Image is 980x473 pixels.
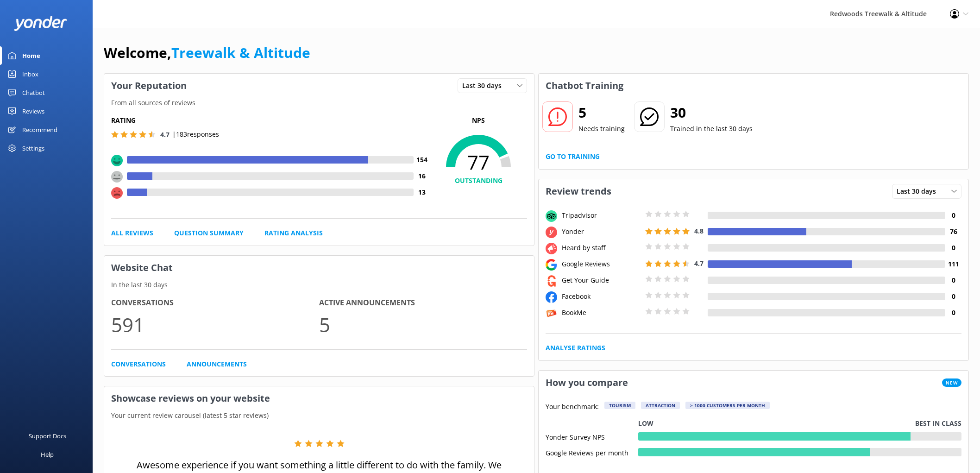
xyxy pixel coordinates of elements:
span: Last 30 days [897,186,942,196]
div: > 1000 customers per month [685,402,770,409]
div: Help [41,445,54,464]
h4: 111 [945,259,961,269]
div: Home [22,46,40,65]
a: Announcements [187,359,247,369]
span: New [942,378,961,387]
p: Your current review carousel (latest 5 star reviews) [104,410,534,421]
a: Go to Training [546,151,600,162]
a: Rating Analysis [264,228,323,238]
div: Inbox [22,65,38,83]
h4: 0 [945,291,961,302]
img: yonder-white-logo.png [14,16,67,31]
a: Conversations [111,359,166,369]
h3: How you compare [539,371,635,395]
div: Recommend [22,120,57,139]
a: Treewalk & Altitude [171,43,310,62]
h1: Welcome, [104,42,310,64]
h4: 0 [945,308,961,318]
h4: 0 [945,275,961,285]
h4: Conversations [111,297,319,309]
h4: 0 [945,243,961,253]
h4: OUTSTANDING [430,176,527,186]
h4: 0 [945,210,961,221]
div: Heard by staff [559,243,643,253]
span: 4.8 [694,227,704,235]
div: Yonder Survey NPS [546,432,638,441]
h2: 5 [578,101,625,124]
div: Facebook [559,291,643,302]
a: Question Summary [174,228,244,238]
div: Tourism [604,402,635,409]
div: Support Docs [29,427,66,445]
h4: 154 [414,155,430,165]
h3: Showcase reviews on your website [104,386,534,410]
h3: Website Chat [104,256,534,280]
div: Settings [22,139,44,158]
h3: Your Reputation [104,74,194,98]
p: NPS [430,115,527,126]
p: From all sources of reviews [104,98,534,108]
a: Analyse Ratings [546,343,605,353]
div: Yonder [559,227,643,237]
p: 591 [111,309,319,340]
div: Tripadvisor [559,210,643,221]
h2: 30 [670,101,753,124]
p: Your benchmark: [546,402,599,413]
span: 4.7 [160,130,170,139]
div: Get Your Guide [559,275,643,285]
h3: Review trends [539,179,618,203]
h4: Active Announcements [319,297,527,309]
div: Reviews [22,102,44,120]
div: Attraction [641,402,680,409]
p: Needs training [578,124,625,134]
span: Last 30 days [462,81,507,91]
h4: 76 [945,227,961,237]
span: 4.7 [694,259,704,268]
p: In the last 30 days [104,280,534,290]
p: 5 [319,309,527,340]
p: Trained in the last 30 days [670,124,753,134]
div: Google Reviews [559,259,643,269]
a: All Reviews [111,228,153,238]
h5: Rating [111,115,430,126]
h3: Chatbot Training [539,74,630,98]
div: Chatbot [22,83,45,102]
h4: 13 [414,187,430,197]
h4: 16 [414,171,430,181]
span: 77 [430,151,527,174]
div: Google Reviews per month [546,448,638,456]
p: Low [638,418,653,429]
p: | 183 responses [172,129,219,139]
div: BookMe [559,308,643,318]
p: Best in class [915,418,961,429]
